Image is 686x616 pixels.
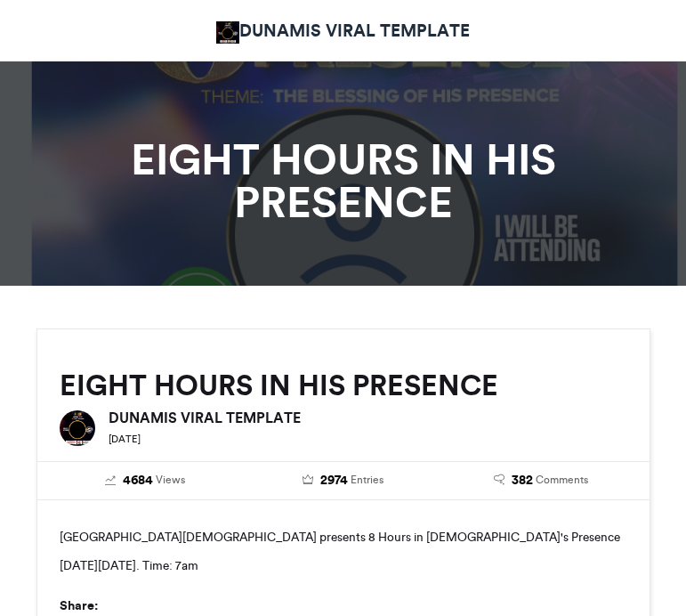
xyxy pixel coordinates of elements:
[351,472,383,488] span: Entries
[60,369,627,401] h2: EIGHT HOURS IN HIS PRESENCE
[109,433,141,445] small: [DATE]
[216,21,240,44] img: DUNAMIS VIRAL TEMPLATE
[512,471,533,490] span: 382
[320,471,348,490] span: 2974
[123,471,153,490] span: 4684
[536,472,588,488] span: Comments
[109,410,627,425] h6: DUNAMIS VIRAL TEMPLATE
[156,472,185,488] span: Views
[36,138,650,223] h1: EIGHT HOURS IN HIS PRESENCE
[60,471,231,490] a: 4684 Views
[60,410,95,446] img: DUNAMIS VIRAL TEMPLATE
[257,471,429,490] a: 2974 Entries
[456,471,627,490] a: 382 Comments
[60,523,627,580] p: [GEOGRAPHIC_DATA][DEMOGRAPHIC_DATA] presents 8 Hours in [DEMOGRAPHIC_DATA]'s Presence [DATE][DATE...
[216,18,471,44] a: DUNAMIS VIRAL TEMPLATE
